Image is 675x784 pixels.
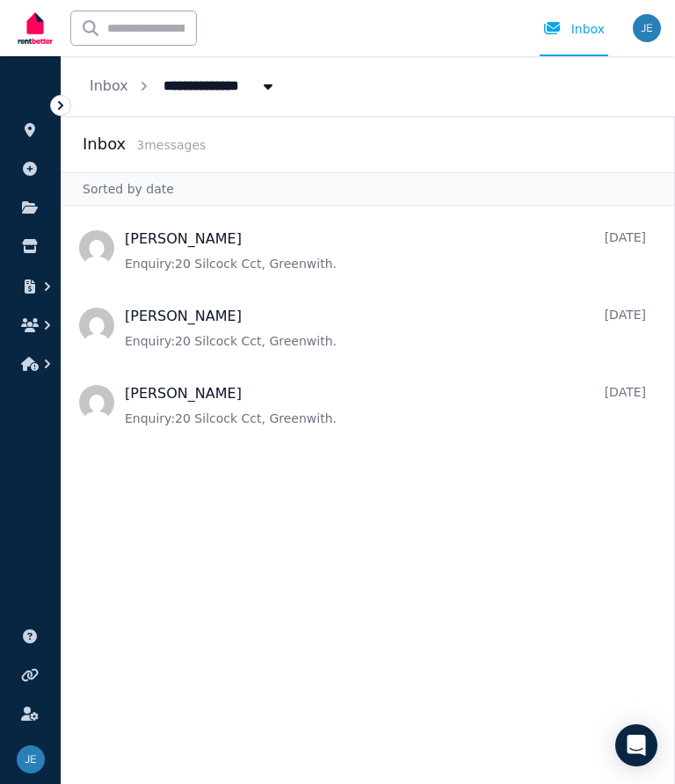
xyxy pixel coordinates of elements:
a: [PERSON_NAME][DATE]Enquiry:20 Silcock Cct, Greenwith. [125,229,646,272]
img: Joe Egyud [17,745,45,773]
nav: Breadcrumb [62,56,305,116]
div: Inbox [543,20,605,38]
nav: Message list [62,206,674,784]
div: Sorted by date [62,172,674,206]
img: Joe Egyud [633,14,661,42]
img: RentBetter [14,6,56,50]
a: [PERSON_NAME][DATE]Enquiry:20 Silcock Cct, Greenwith. [125,383,646,427]
div: Open Intercom Messenger [615,724,657,766]
a: Inbox [90,77,128,94]
span: 3 message s [136,138,206,152]
h2: Inbox [83,132,126,156]
a: [PERSON_NAME][DATE]Enquiry:20 Silcock Cct, Greenwith. [125,306,646,350]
